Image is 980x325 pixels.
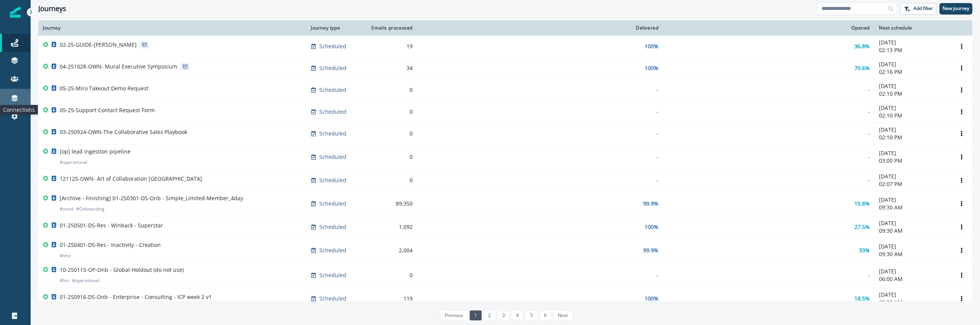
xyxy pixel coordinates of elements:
[645,64,658,72] p: 100%
[879,104,946,112] p: [DATE]
[60,158,87,166] p: # operational
[854,64,870,72] p: 70.6%
[10,7,21,18] img: Inflection
[76,205,105,213] p: # Onboarding
[422,271,658,279] div: -
[553,310,572,320] a: Next page
[60,241,161,249] p: 01-250401-DS-Res - Inactivity - Creation
[60,85,149,92] p: 05-25-Miro Takeout Demo Request
[368,86,413,94] div: 0
[879,39,946,46] p: [DATE]
[879,112,946,119] p: 02:10 PM
[879,275,946,283] p: 06:00 AM
[913,6,933,11] p: Add filter
[879,291,946,299] p: [DATE]
[511,310,523,320] a: Page 4
[60,194,243,202] p: [Archive - Finishing] 01-250301-DS-Onb - Simple_Limited-Member_4day
[38,216,972,238] a: 01-250501-DS-Res - Winback - SuperstarScheduled1,092100%27.5%[DATE]09:30 AMOptions
[60,148,131,155] p: [op] lead ingestion pipeline
[668,153,870,161] div: -
[319,295,346,302] p: Scheduled
[668,86,870,94] div: -
[319,271,346,279] p: Scheduled
[879,250,946,258] p: 09:30 AM
[368,42,413,50] div: 19
[60,128,187,136] p: 03-250924-OWN-The Collaborative Sales Playbook
[319,64,346,72] p: Scheduled
[319,153,346,161] p: Scheduled
[368,130,413,137] div: 0
[955,106,968,118] button: Options
[955,128,968,139] button: Options
[368,108,413,116] div: 0
[879,219,946,227] p: [DATE]
[60,266,184,274] p: 10-250115-OP-Onb - Global-Holdout (do not use)
[368,176,413,184] div: 0
[879,157,946,165] p: 03:00 PM
[311,25,359,31] div: Journey type
[879,68,946,76] p: 02:16 PM
[60,277,69,284] p: # list
[368,25,413,31] div: Emails processed
[60,41,137,49] p: 02-25-GUIDE-[PERSON_NAME]
[879,82,946,90] p: [DATE]
[319,86,346,94] p: Scheduled
[60,205,73,213] p: # send
[668,271,870,279] div: -
[668,130,870,137] div: -
[955,269,968,281] button: Options
[38,57,972,79] a: 04-251028-OWN- Mural Executive SymposiumScheduled34100%70.6%[DATE]02:16 PMOptions
[854,200,870,207] p: 15.8%
[643,247,658,254] p: 99.9%
[38,36,972,57] a: 02-25-GUIDE-[PERSON_NAME]Scheduled19100%36.8%[DATE]02:13 PMOptions
[60,222,163,229] p: 01-250501-DS-Res - Winback - Superstar
[955,198,968,209] button: Options
[879,134,946,141] p: 02:10 PM
[368,247,413,254] div: 2,004
[645,295,658,302] p: 100%
[879,126,946,134] p: [DATE]
[854,295,870,302] p: 18.5%
[955,41,968,52] button: Options
[60,63,177,70] p: 04-251028-OWN- Mural Executive Symposium
[668,176,870,184] div: -
[38,238,972,263] a: 01-250401-DS-Res - Inactivity - Creation#testScheduled2,00499.9%33%[DATE]09:30 AMOptions
[43,25,302,31] div: Journey
[60,252,71,260] p: # test
[319,42,346,50] p: Scheduled
[319,247,346,254] p: Scheduled
[438,310,573,320] ul: Pagination
[879,60,946,68] p: [DATE]
[879,90,946,98] p: 02:10 PM
[60,175,202,183] p: 121125-OWN- Art of Collaboration [GEOGRAPHIC_DATA]
[879,149,946,157] p: [DATE]
[319,176,346,184] p: Scheduled
[38,145,972,170] a: [op] lead ingestion pipeline#operationalScheduled0--[DATE]03:00 PMOptions
[38,170,972,191] a: 121125-OWN- Art of Collaboration [GEOGRAPHIC_DATA]Scheduled0--[DATE]02:07 PMOptions
[38,101,972,123] a: 05-25-Support Contact Request FormScheduled0--[DATE]02:10 PMOptions
[879,268,946,275] p: [DATE]
[879,299,946,306] p: 09:00 AM
[525,310,537,320] a: Page 5
[368,200,413,207] div: 89,350
[955,293,968,304] button: Options
[422,130,658,137] div: -
[955,221,968,233] button: Options
[879,173,946,180] p: [DATE]
[900,3,936,15] button: Add filter
[854,223,870,231] p: 27.5%
[955,84,968,96] button: Options
[368,271,413,279] div: 0
[879,180,946,188] p: 02:07 PM
[72,277,100,284] p: # operational
[955,62,968,74] button: Options
[422,86,658,94] div: -
[498,310,510,320] a: Page 3
[854,42,870,50] p: 36.8%
[60,106,155,114] p: 05-25-Support Contact Request Form
[955,245,968,256] button: Options
[368,295,413,302] div: 119
[60,293,212,301] p: 01-250916-DS-Onb - Enterprise - Consulting - ICP week 2 v1
[319,200,346,207] p: Scheduled
[879,204,946,211] p: 09:30 AM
